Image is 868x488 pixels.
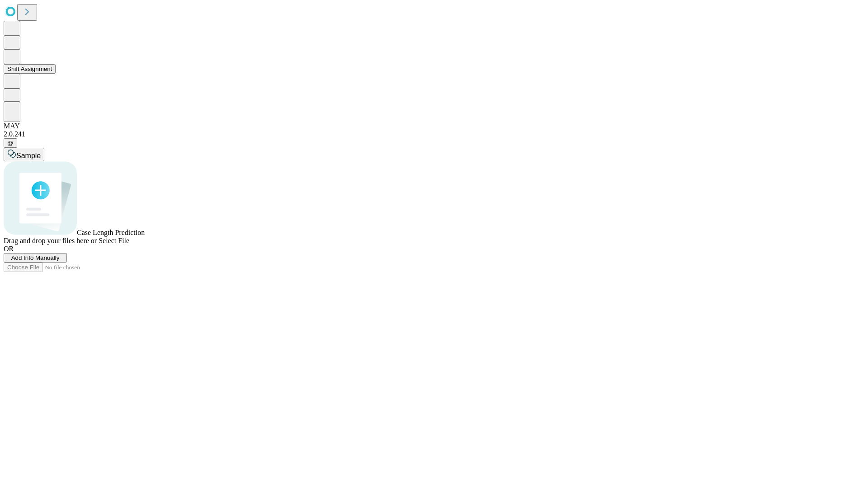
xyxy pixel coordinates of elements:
[4,148,44,161] button: Sample
[11,254,60,261] span: Add Info Manually
[4,138,17,148] button: @
[4,245,14,253] span: OR
[4,253,67,263] button: Add Info Manually
[4,64,56,74] button: Shift Assignment
[4,130,864,138] div: 2.0.241
[7,140,14,146] span: @
[4,122,864,130] div: MAY
[4,237,97,244] span: Drag and drop your files here or
[99,237,129,244] span: Select File
[77,229,145,236] span: Case Length Prediction
[16,152,41,160] span: Sample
